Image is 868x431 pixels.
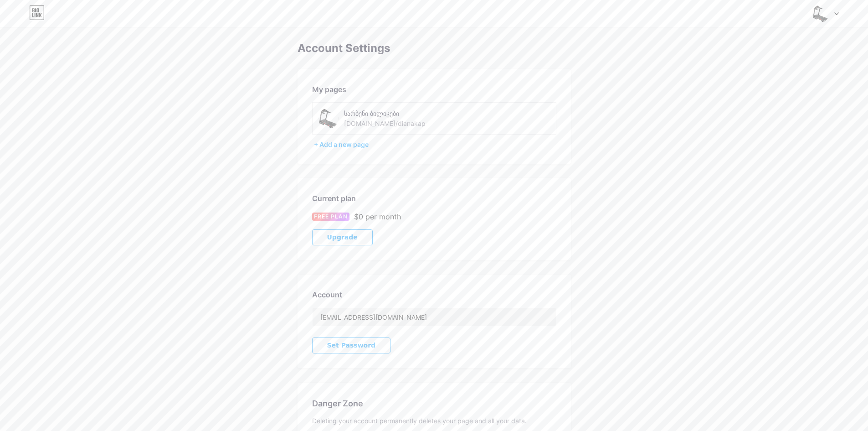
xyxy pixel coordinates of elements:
[312,193,556,204] div: Current plan
[312,229,373,245] button: Upgrade
[313,308,556,326] input: Email
[327,342,376,349] span: Set Password
[312,397,556,410] div: Danger Zone
[314,140,556,149] div: + Add a new page
[327,234,358,241] span: Upgrade
[354,211,401,222] div: $0 per month
[344,119,426,128] div: [DOMAIN_NAME]/dianakap
[314,213,348,221] span: FREE PLAN
[312,289,556,300] div: Account
[812,5,829,22] img: Diana Kapanadze
[312,417,556,425] div: Deleting your account permanently deletes your page and all your data.
[344,109,473,118] div: სარბენი ბილიკები
[298,42,571,55] div: Account Settings
[312,84,556,95] div: My pages
[312,338,391,353] button: Set Password
[318,108,339,129] img: dianakap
